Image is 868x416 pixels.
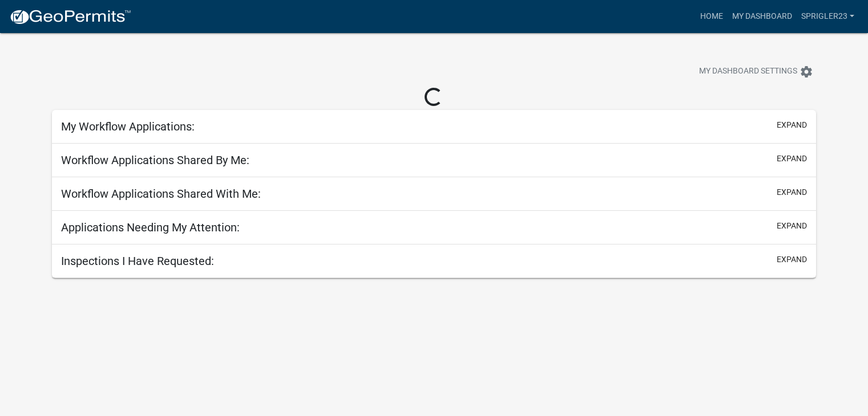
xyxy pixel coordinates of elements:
h5: Inspections I Have Requested: [61,254,214,268]
i: settings [800,65,813,79]
h5: My Workflow Applications: [61,120,195,133]
a: Home [696,6,728,27]
button: My Dashboard Settingssettings [690,60,822,83]
button: expand [777,119,807,131]
a: Sprigler23 [797,6,859,27]
a: My Dashboard [728,6,797,27]
button: expand [777,153,807,165]
button: expand [777,220,807,232]
button: expand [777,254,807,266]
span: My Dashboard Settings [699,65,797,79]
h5: Applications Needing My Attention: [61,221,240,234]
button: expand [777,186,807,198]
h5: Workflow Applications Shared By Me: [61,153,249,167]
h5: Workflow Applications Shared With Me: [61,187,261,201]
